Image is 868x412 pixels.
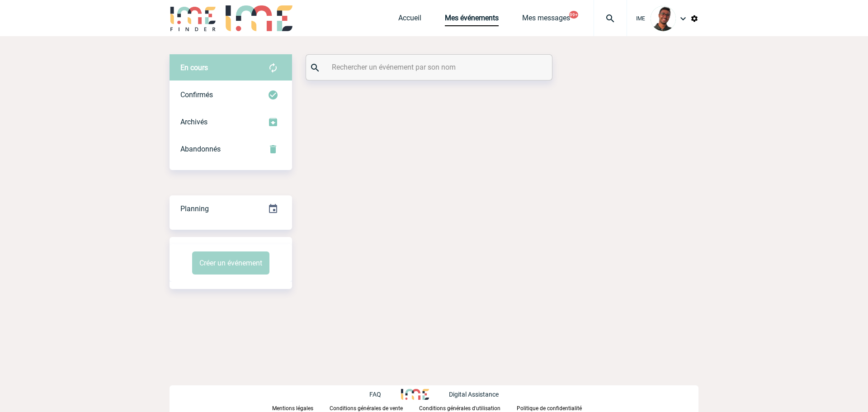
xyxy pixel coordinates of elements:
div: Retrouvez ici tous vos événements annulés [170,136,292,163]
img: 124970-0.jpg [651,6,676,31]
span: Abandonnés [180,145,221,153]
input: Rechercher un événement par son nom [330,61,531,74]
p: Digital Assistance [449,391,499,398]
div: Retrouvez ici tous vos évènements avant confirmation [170,54,292,81]
span: Planning [180,204,209,213]
button: 99+ [569,11,578,19]
a: Planning [170,195,292,222]
a: Politique de confidentialité [517,403,596,412]
a: Conditions générales de vente [330,403,419,412]
a: Mentions légales [272,403,330,412]
div: Retrouvez ici tous les événements que vous avez décidé d'archiver [170,109,292,136]
p: Conditions générales de vente [330,405,403,412]
a: Mes événements [445,14,499,26]
img: IME-Finder [170,5,217,31]
p: Politique de confidentialité [517,405,582,412]
a: Accueil [398,14,421,26]
p: FAQ [369,391,381,398]
a: FAQ [369,389,401,398]
p: Conditions générales d'utilisation [419,405,500,412]
img: http://www.idealmeetingsevents.fr/ [401,389,429,400]
div: Retrouvez ici tous vos événements organisés par date et état d'avancement [170,195,292,223]
a: Mes messages [522,14,570,26]
span: Confirmés [180,90,213,99]
button: Créer un événement [192,251,269,275]
p: Mentions légales [272,405,313,412]
span: IME [636,15,645,22]
a: Conditions générales d'utilisation [419,403,517,412]
span: Archivés [180,118,208,126]
span: En cours [180,63,208,72]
